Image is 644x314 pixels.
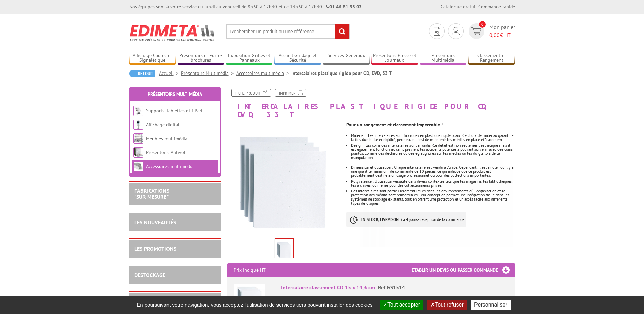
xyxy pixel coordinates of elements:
[274,53,321,64] a: Accueil Guidage et Sécurité
[129,70,155,77] a: Retour
[468,53,515,64] a: Classement et Rangement
[489,31,515,39] span: € HT
[471,300,511,310] button: Personnaliser (fenêtre modale)
[378,284,405,291] span: Réf.GS1514
[427,300,467,310] button: Tout refuser
[129,20,216,45] img: Edimeta
[471,27,481,35] img: devis rapide
[380,300,423,310] button: Tout accepter
[434,27,440,36] img: devis rapide
[148,91,202,97] a: Présentoirs Multimédia
[222,89,520,119] h1: Intercalaires plastique rigide pour CD, DVD, 33 T
[478,4,515,10] a: Commande rapide
[441,3,515,10] div: |
[129,53,176,64] a: Affichage Cadres et Signalétique
[281,284,509,291] div: Intercalaire classement CD 15 x 14,3 cm -
[133,147,143,158] img: Présentoirs Antivol
[420,53,467,64] a: Présentoirs Multimédia
[479,21,486,28] span: 0
[226,53,273,64] a: Exposition Grilles et Panneaux
[146,108,202,114] a: Supports Tablettes et i-Pad
[234,263,266,277] p: Prix indiqué HT
[134,219,176,226] a: LES NOUVEAUTÉS
[489,23,515,39] span: Mon panier
[275,89,306,97] a: Imprimer
[291,70,392,77] li: Intercalaires plastique rigide pour CD, DVD, 33 T
[236,70,291,76] a: Accessoires multimédia
[452,27,460,35] img: devis rapide
[133,120,143,130] img: Affichage digital
[133,161,143,171] img: Accessoires multimédia
[467,23,515,39] a: devis rapide 0 Mon panier 0,00€ HT
[159,70,181,76] a: Accueil
[133,133,143,144] img: Meubles multimédia
[134,187,169,200] a: FABRICATIONS"Sur Mesure"
[371,53,418,64] a: Présentoirs Presse et Journaux
[275,239,293,260] img: accessoires_multimedia_gs1514.jpg
[134,245,176,252] a: LES PROMOTIONS
[146,122,179,128] a: Affichage digital
[181,70,236,76] a: Présentoirs Multimédia
[134,272,165,278] a: DESTOCKAGE
[281,293,509,312] p: L'unité = 1 intercalaire Minimum de commande 10 pièces Dim. ext. hauteur 15 x largeur 14,3 cm
[227,122,341,236] img: accessoires_multimedia_gs1514.jpg
[133,302,376,308] span: En poursuivant votre navigation, vous acceptez l'utilisation de services tiers pouvant installer ...
[326,4,362,10] strong: 01 46 81 33 03
[412,263,515,277] h3: Etablir un devis ou passer commande
[335,24,349,39] input: rechercher
[441,4,477,10] a: Catalogue gratuit
[146,135,187,142] a: Meubles multimédia
[133,106,143,116] img: Supports Tablettes et i-Pad
[231,89,271,97] a: Fiche produit
[146,163,194,169] a: Accessoires multimédia
[323,53,370,64] a: Services Généraux
[129,3,362,10] div: Nos équipes sont à votre service du lundi au vendredi de 8h30 à 12h30 et de 13h30 à 17h30
[178,53,224,64] a: Présentoirs et Porte-brochures
[146,149,185,155] a: Présentoirs Antivol
[226,24,350,39] input: Rechercher un produit ou une référence...
[489,32,500,38] span: 0,00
